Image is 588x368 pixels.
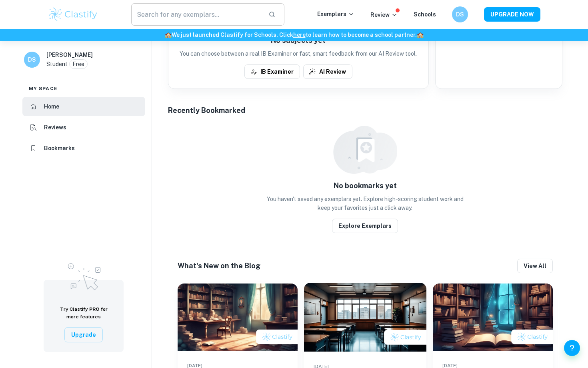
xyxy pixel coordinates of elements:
h6: Home [44,102,59,111]
img: Blog post [433,284,553,351]
button: Explore Exemplars [332,219,398,233]
button: UPGRADE NOW [484,7,540,22]
h6: [PERSON_NAME] [46,50,93,59]
span: PRO [89,306,100,312]
img: Blog post [304,283,426,352]
span: 🏫 [417,32,424,38]
h6: Reviews [44,123,66,132]
p: Free [72,60,84,68]
h6: Bookmarks [44,144,75,153]
p: You haven't saved any exemplars yet. Explore high-scoring student work and keep your favorites ju... [265,195,465,212]
h6: DS [456,10,465,19]
a: Reviews [22,118,145,137]
button: DS [452,6,468,22]
p: Student [46,60,68,68]
button: AI Review [303,64,352,79]
p: Review [370,10,398,19]
img: Blog post [178,284,298,351]
h6: Recently Bookmarked [168,105,245,116]
h6: What's New on the Blog [178,260,260,271]
img: Upgrade to Pro [64,258,104,293]
button: Upgrade [64,327,103,342]
h6: DS [28,55,37,64]
a: Bookmarks [22,139,145,158]
span: 🏫 [165,32,172,38]
a: Schools [414,11,436,18]
input: Search for any exemplars... [131,3,262,26]
h6: We just launched Clastify for Schools. Click to learn how to become a school partner. [2,30,586,39]
h6: Try Clastify for more features [53,306,114,321]
a: Home [22,97,145,116]
button: IB Examiner [244,64,300,79]
button: View all [517,259,553,273]
h6: No bookmarks yet [334,180,397,191]
p: You can choose between a real IB Examiner or fast, smart feedback from our AI Review tool. [172,49,425,58]
a: here [293,32,306,38]
img: Clastify logo [48,6,98,22]
p: Exemplars [317,10,354,18]
button: Help and Feedback [564,340,580,356]
span: My space [29,85,58,92]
